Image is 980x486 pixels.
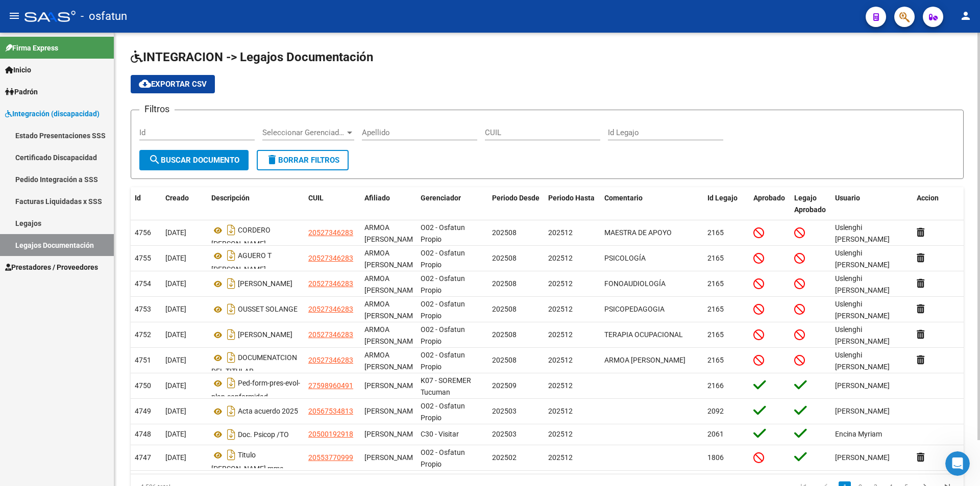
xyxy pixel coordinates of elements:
span: [DATE] [165,305,186,313]
span: TERAPIA OCUPACIONAL [604,330,683,339]
span: 20567534813 [308,407,353,415]
span: [DATE] [165,254,186,262]
button: Borrar Filtros [257,150,349,170]
span: 27598960491 [308,381,353,390]
span: 202512 [548,305,573,313]
span: [DATE] [165,228,186,237]
span: 4754 [135,279,151,288]
mat-icon: menu [8,10,20,22]
span: Afiliado [364,194,390,202]
mat-icon: person [960,10,972,22]
span: 4751 [135,356,151,364]
span: 4755 [135,254,151,262]
datatable-header-cell: Afiliado [360,187,416,221]
span: [PERSON_NAME] [835,453,890,462]
span: O02 - Osfatun Propio [421,351,465,371]
span: ARMOA MAXIMO TOMAS [364,249,419,269]
span: 202503 [492,407,517,415]
span: [PERSON_NAME] [835,381,890,390]
span: 202512 [548,279,573,288]
datatable-header-cell: Aprobado [749,187,790,221]
span: [DATE] [165,381,186,390]
datatable-header-cell: Descripción [207,187,304,221]
span: Exportar CSV [139,80,207,89]
span: [PERSON_NAME] [238,280,292,288]
span: ARMOA MAXIMO TOMAS [364,325,419,345]
span: Ped-form-pres-evol-plan-conformidad [211,379,300,401]
span: ARMOA MAXIMO TOMAS [364,300,419,320]
span: CORDERO [PERSON_NAME] [211,226,271,248]
span: Accion [917,194,939,202]
span: 202512 [548,228,573,237]
iframe: Intercom live chat [945,451,970,476]
span: 20527346283 [308,254,353,262]
span: 4752 [135,330,151,339]
span: 202509 [492,381,517,390]
i: Descargar documento [225,426,238,443]
span: Prestadores / Proveedores [5,262,98,273]
span: [DATE] [165,430,186,438]
i: Descargar documento [225,375,238,391]
span: [DATE] [165,453,186,462]
span: GONZALEZ CARLOS RAMIRO [364,381,419,390]
span: ROLON JOSE RAMON [364,430,419,438]
span: 2166 [707,381,724,390]
span: 20527346283 [308,305,353,313]
span: O02 - Osfatun Propio [421,448,465,468]
datatable-header-cell: Id [131,187,161,221]
span: 202508 [492,305,517,313]
span: [PERSON_NAME] [835,407,890,415]
span: 2165 [707,330,724,339]
span: O02 - Osfatun Propio [421,325,465,345]
span: PSICOPEDAGOGIA [604,305,665,313]
span: [DATE] [165,330,186,339]
span: O02 - Osfatun Propio [421,300,465,320]
span: 202512 [548,381,573,390]
datatable-header-cell: Creado [161,187,207,221]
span: ARMOA MAXIMO TOMAS [364,223,419,243]
span: O02 - Osfatun Propio [421,223,465,243]
span: 20527346283 [308,330,353,339]
span: 202512 [548,356,573,364]
span: ARMOA MAXIMO TOMAS [364,274,419,294]
i: Descargar documento [225,326,238,343]
span: PSICOLOGÍA [604,254,646,262]
span: Padrón [5,86,38,97]
span: [DATE] [165,356,186,364]
span: FONOAUDIOLOGÍA [604,279,666,288]
span: 1806 [707,453,724,462]
span: 202512 [548,330,573,339]
span: Integración (discapacidad) [5,108,100,119]
datatable-header-cell: Accion [913,187,964,221]
span: Uslenghi [PERSON_NAME] [835,223,890,243]
span: Uslenghi [PERSON_NAME] [835,351,890,371]
span: DOCUMENATCION DEL TITULAR [211,354,297,376]
span: 2165 [707,305,724,313]
span: AGUERO T [PERSON_NAME] [211,252,272,274]
span: O02 - Osfatun Propio [421,249,465,269]
span: 20553770999 [308,453,353,462]
span: Uslenghi [PERSON_NAME] [835,300,890,320]
span: 202512 [548,254,573,262]
datatable-header-cell: Comentario [600,187,703,221]
span: Uslenghi [PERSON_NAME] [835,249,890,269]
span: 4749 [135,407,151,415]
datatable-header-cell: Periodo Hasta [544,187,600,221]
span: [DATE] [165,407,186,415]
span: ARMOA [PERSON_NAME] [604,356,685,364]
span: MAESTRA DE APOYO [604,228,672,237]
span: 4756 [135,228,151,237]
span: Seleccionar Gerenciador [262,128,345,137]
span: 20527346283 [308,279,353,288]
i: Descargar documento [225,403,238,419]
span: 202508 [492,279,517,288]
span: 202503 [492,430,517,438]
span: [DATE] [165,279,186,288]
span: Uslenghi [PERSON_NAME] [835,325,890,345]
span: 202508 [492,330,517,339]
span: Titulo [PERSON_NAME] mma [211,451,284,473]
span: 202508 [492,228,517,237]
span: Usuario [835,194,860,202]
span: O02 - Osfatun Propio [421,402,465,422]
span: Id [135,194,141,202]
